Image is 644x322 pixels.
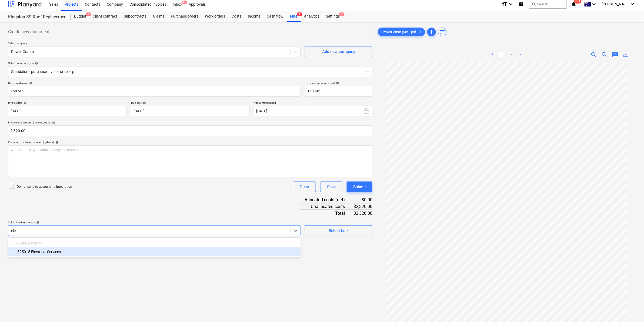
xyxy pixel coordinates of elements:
p: Invoice total amount (net cost, optional) [8,121,372,125]
span: [PERSON_NAME] [602,2,629,6]
span: sort [439,29,446,35]
button: Submit [347,182,372,192]
span: help [335,81,339,85]
p: Do not send to accounting integration [17,185,72,189]
a: Analytics [301,11,323,22]
span: clear [417,29,424,35]
div: Select line-items to add [8,221,301,224]
div: Invoice number (optional) [305,81,372,85]
div: Due date [131,101,250,105]
a: Budget5 [71,11,89,22]
a: Client contract [89,11,121,22]
input: Invoice date not specified [8,106,127,116]
span: help [22,101,27,105]
button: Save [320,182,342,192]
span: 1 [339,12,345,16]
div: $2,320.00 [353,210,372,216]
div: -- 525000 Electrical [8,239,301,247]
button: Select bulk [305,225,372,236]
input: Document name [8,86,301,97]
a: Work orders [202,11,228,22]
span: help [35,221,39,224]
a: Cash flow [263,11,287,22]
a: Costs [228,11,245,22]
span: add [428,29,435,35]
div: Total [300,210,353,216]
button: [DATE] [254,106,373,116]
span: 9+ [182,1,187,4]
div: Settings [323,11,343,22]
span: help [54,141,59,144]
div: Kingston SS Roof Replacement [8,14,64,20]
span: help [34,62,38,65]
input: Due date not specified [131,106,250,116]
a: Files1 [287,11,301,22]
div: $2,320.00 [353,203,372,210]
span: 5 [86,12,91,16]
i: notifications [571,1,577,7]
a: Claims [150,11,168,22]
i: Knowledge base [518,1,524,7]
i: format_size [501,1,508,7]
a: Previous page [489,51,496,58]
a: Page 2 [509,51,515,58]
div: Comment for the accountant (optional) [8,140,372,144]
a: Page 1 is your current page [498,51,504,58]
span: chat [612,51,619,58]
p: Select company [8,42,301,46]
span: 1 [297,12,302,16]
span: zoom_in [590,51,597,58]
span: PowerComm (Mis...pdf [378,30,419,34]
a: Subcontracts [121,11,150,22]
input: Invoice number [305,86,372,97]
div: Add new company [322,48,355,55]
div: Document name [8,81,301,85]
a: Settings1 [323,11,343,22]
div: PowerComm (Mis...pdf [378,28,425,36]
div: Invoice date [8,101,127,105]
a: Income [245,11,263,22]
div: $0.00 [353,197,372,203]
span: help [28,81,32,85]
i: keyboard_arrow_down [591,1,598,7]
button: Add new company [305,46,372,57]
span: zoom_out [601,51,608,58]
div: Clear [300,183,309,190]
a: Purchase orders [168,11,202,22]
div: Unallocated costs [300,203,353,210]
div: Select document type [8,61,372,65]
div: Files [287,11,301,22]
div: -- -- 525015 Electrical Services [8,247,301,256]
span: Create new document [8,29,49,35]
span: search [532,2,536,6]
div: Save [327,183,336,190]
i: keyboard_arrow_down [508,1,514,7]
button: Clear [293,182,316,192]
a: Next page [517,51,524,58]
div: Select bulk [329,227,349,234]
span: save_alt [623,51,629,58]
div: Budget [71,11,89,22]
p: Accounting period [254,101,373,106]
span: help [142,101,146,105]
input: Invoice total amount (net cost, optional) [8,125,372,136]
div: Submit [353,183,366,190]
div: Allocated costs (net) [300,197,353,203]
i: keyboard_arrow_down [629,1,636,7]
